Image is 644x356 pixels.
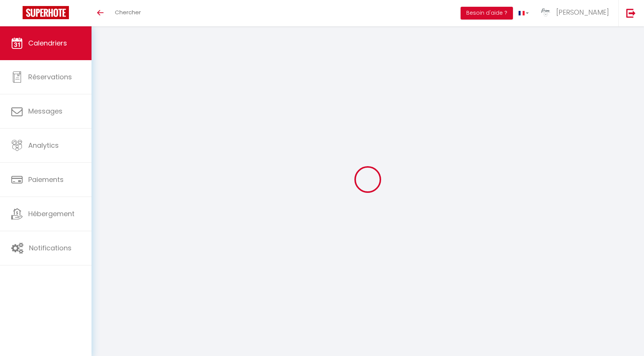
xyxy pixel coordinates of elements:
span: Hébergement [28,209,75,218]
span: Messages [28,106,63,116]
span: Calendriers [28,38,67,48]
img: ... [540,7,551,18]
span: [PERSON_NAME] [556,8,609,17]
img: Super Booking [23,6,69,19]
span: Chercher [115,8,141,16]
span: Réservations [28,72,72,82]
span: Notifications [29,243,72,253]
img: logout [626,8,636,18]
button: Besoin d'aide ? [461,7,513,20]
span: Paiements [28,175,64,184]
span: Analytics [28,141,59,150]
